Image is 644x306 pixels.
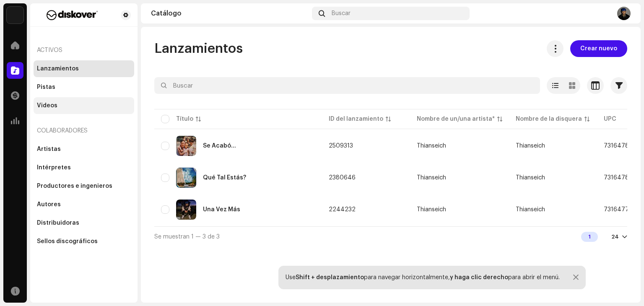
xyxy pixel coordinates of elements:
[417,175,446,181] div: Thianseich
[329,175,356,181] span: 2380646
[151,10,309,17] div: Catálogo
[34,60,134,77] re-m-nav-item: Lanzamientos
[37,146,61,153] div: Artistas
[37,238,98,245] div: Sellos discográficos
[516,115,582,123] div: Nombre de la disquera
[516,143,545,149] span: Thianseich
[34,97,134,114] re-m-nav-item: Videos
[332,10,351,17] span: Buscar
[34,178,134,194] re-m-nav-item: Productores e ingenieros
[329,207,356,213] span: 2244232
[34,159,134,176] re-m-nav-item: Intérpretes
[286,274,560,281] div: Use para navegar horizontalmente, para abrir el menú.
[7,7,23,23] img: 297a105e-aa6c-4183-9ff4-27133c00f2e2
[154,234,220,240] span: Se muestran 1 — 3 de 3
[296,275,364,280] strong: Shift + desplazamiento
[37,10,107,20] img: f29a3560-dd48-4e38-b32b-c7dc0a486f0f
[37,183,112,189] div: Productores e ingenieros
[329,143,353,149] span: 2509313
[417,175,502,181] span: Thianseich
[580,40,617,57] span: Crear nuevo
[34,233,134,250] re-m-nav-item: Sellos discográficos
[570,40,627,57] button: Crear nuevo
[176,136,196,156] img: a38e669e-a0b0-4e81-af30-ec07e7f61c1d
[450,275,508,280] strong: y haga clic derecho
[37,201,61,208] div: Autores
[611,233,619,240] div: 24
[34,215,134,231] re-m-nav-item: Distribuidoras
[37,164,71,171] div: Intérpretes
[37,84,55,91] div: Pistas
[34,40,134,60] re-a-nav-header: Activos
[516,207,545,213] span: Thianseich
[329,115,383,123] div: ID del lanzamiento
[417,207,502,213] span: Thianseich
[34,196,134,213] re-m-nav-item: Autores
[581,232,598,242] div: 1
[34,121,134,141] re-a-nav-header: Colaboradores
[34,141,134,158] re-m-nav-item: Artistas
[154,77,540,94] input: Buscar
[176,168,196,188] img: b86c9dec-ccb4-454c-9c26-8a15b2149f53
[203,175,246,181] div: Qué Tal Estás?
[37,220,79,226] div: Distribuidoras
[154,40,243,57] span: Lanzamientos
[37,102,57,109] div: Videos
[176,115,193,123] div: Título
[203,143,236,149] div: Se Acabó...
[417,143,446,149] div: Thianseich
[203,207,240,213] div: Una Vez Más
[617,7,631,20] img: b62a61ce-811f-4fe8-b3d2-fbce3effdc2b
[37,65,79,72] div: Lanzamientos
[516,175,545,181] span: Thianseich
[417,115,495,123] div: Nombre de un/una artista*
[34,79,134,96] re-m-nav-item: Pistas
[417,207,446,213] div: Thianseich
[417,143,502,149] span: Thianseich
[176,200,196,220] img: 283d0413-5aa0-462f-933c-f6bb0d7a68d2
